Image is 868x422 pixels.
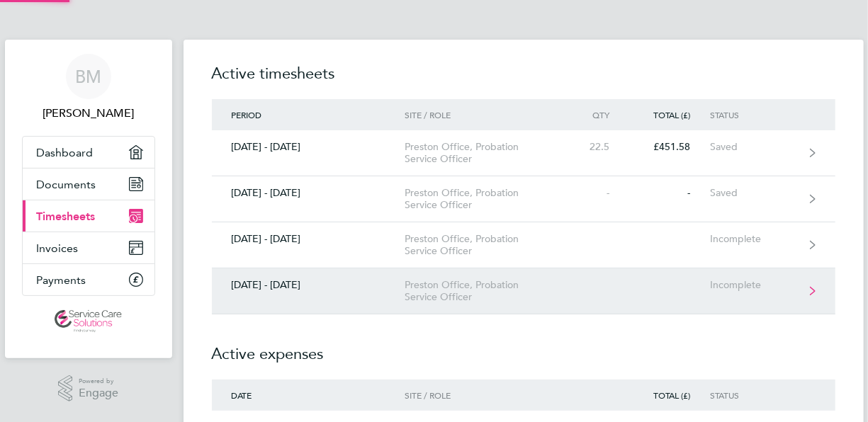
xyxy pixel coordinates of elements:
[567,110,629,120] div: Qty
[232,109,262,120] span: Period
[212,233,405,245] div: [DATE] - [DATE]
[212,176,835,222] a: [DATE] - [DATE]Preston Office, Probation Service Officer--Saved
[37,178,96,191] span: Documents
[212,390,405,400] div: Date
[58,375,118,402] a: Powered byEngage
[22,310,155,333] a: Go to home page
[37,273,86,287] span: Payments
[629,187,710,199] div: -
[22,54,155,122] a: BM[PERSON_NAME]
[405,141,567,165] div: Preston Office, Probation Service Officer
[5,40,172,358] nav: Main navigation
[567,141,629,153] div: 22.5
[37,241,79,255] span: Invoices
[629,110,710,120] div: Total (£)
[79,387,118,399] span: Engage
[212,279,405,291] div: [DATE] - [DATE]
[710,390,797,400] div: Status
[212,314,835,380] h2: Active expenses
[79,375,118,387] span: Powered by
[212,187,405,199] div: [DATE] - [DATE]
[405,279,567,303] div: Preston Office, Probation Service Officer
[212,222,835,268] a: [DATE] - [DATE]Preston Office, Probation Service OfficerIncomplete
[567,187,629,199] div: -
[37,146,94,159] span: Dashboard
[629,390,710,400] div: Total (£)
[710,279,797,291] div: Incomplete
[212,130,835,176] a: [DATE] - [DATE]Preston Office, Probation Service Officer22.5£451.58Saved
[22,105,155,122] span: Barbara Martin
[23,232,154,263] a: Invoices
[629,141,710,153] div: £451.58
[405,110,567,120] div: Site / Role
[23,137,154,168] a: Dashboard
[23,200,154,232] a: Timesheets
[405,187,567,211] div: Preston Office, Probation Service Officer
[710,233,797,245] div: Incomplete
[23,169,154,200] a: Documents
[710,110,797,120] div: Status
[405,390,567,400] div: Site / Role
[55,310,121,333] img: servicecare-logo-retina.png
[37,210,96,223] span: Timesheets
[710,141,797,153] div: Saved
[212,141,405,153] div: [DATE] - [DATE]
[75,67,101,86] span: BM
[23,264,154,295] a: Payments
[405,233,567,257] div: Preston Office, Probation Service Officer
[710,187,797,199] div: Saved
[212,62,835,99] h2: Active timesheets
[212,268,835,314] a: [DATE] - [DATE]Preston Office, Probation Service OfficerIncomplete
